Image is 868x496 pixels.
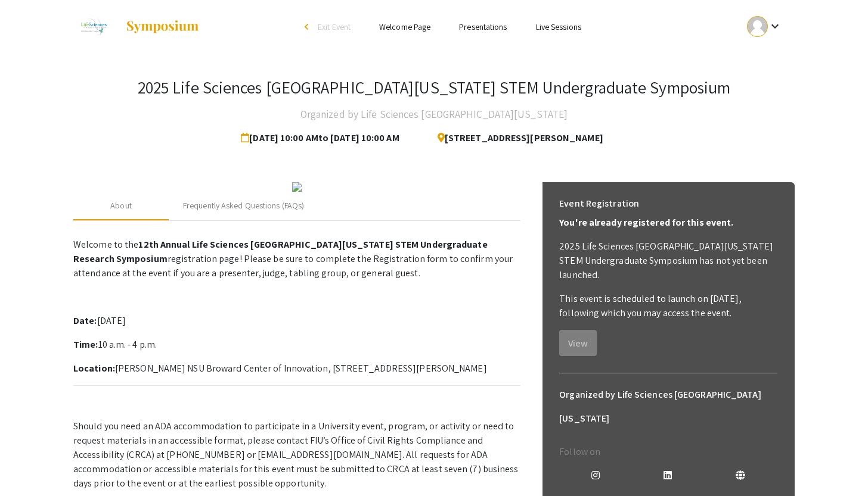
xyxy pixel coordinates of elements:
[559,192,639,216] h6: Event Registration
[73,338,98,351] strong: Time:
[559,292,777,320] p: This event is scheduled to launch on [DATE], following which you may access the event.
[183,199,304,212] div: Frequently Asked Questions (FAQs)
[559,445,777,459] p: Follow on
[125,20,200,34] img: Symposium by ForagerOne
[300,102,568,126] h4: Organized by Life Sciences [GEOGRAPHIC_DATA][US_STATE]
[379,21,430,32] a: Welcome Page
[559,330,597,356] button: View
[292,182,302,192] img: 32153a09-f8cb-4114-bf27-cfb6bc84fc69.png
[73,338,520,352] p: 10 a.m. - 4 p.m.
[305,23,312,30] div: arrow_back_ios
[428,126,603,150] span: [STREET_ADDRESS][PERSON_NAME]
[559,383,777,431] h6: Organized by Life Sciences [GEOGRAPHIC_DATA][US_STATE]
[768,19,782,33] mat-icon: Expand account dropdown
[559,239,777,282] p: 2025 Life Sciences [GEOGRAPHIC_DATA][US_STATE] STEM Undergraduate Symposium has not yet been laun...
[73,314,520,328] p: [DATE]
[73,361,520,376] p: [PERSON_NAME] NSU Broward Center of Innovation, [STREET_ADDRESS][PERSON_NAME]
[73,419,520,491] p: Should you need an ADA accommodation to participate in a University event, program, or activity o...
[73,238,520,280] p: Welcome to the registration page! Please be sure to complete the Registration form to confirm you...
[138,77,731,98] h3: 2025 Life Sciences [GEOGRAPHIC_DATA][US_STATE] STEM Undergraduate Symposium
[73,314,97,327] strong: Date:
[73,362,115,375] strong: Location:
[536,21,581,32] a: Live Sessions
[559,216,777,230] p: You're already registered for this event.
[241,126,404,150] span: [DATE] 10:00 AM to [DATE] 10:00 AM
[73,12,200,42] a: 2025 Life Sciences South Florida STEM Undergraduate Symposium
[459,21,507,32] a: Presentations
[73,12,113,42] img: 2025 Life Sciences South Florida STEM Undergraduate Symposium
[73,238,488,265] strong: 12th Annual Life Sciences [GEOGRAPHIC_DATA][US_STATE] STEM Undergraduate Research Symposium
[734,13,795,40] button: Expand account dropdown
[110,199,132,212] div: About
[9,442,51,487] iframe: Chat
[318,21,351,32] span: Exit Event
